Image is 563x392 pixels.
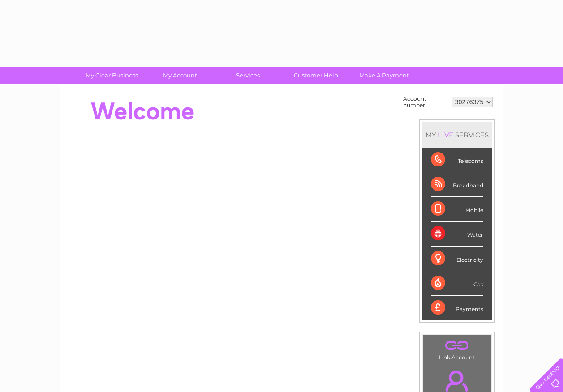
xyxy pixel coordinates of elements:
div: Telecoms [431,148,483,172]
div: Water [431,222,483,246]
a: Make A Payment [347,67,421,84]
a: My Account [143,67,217,84]
div: MY SERVICES [422,122,492,148]
div: Electricity [431,247,483,271]
div: LIVE [436,131,455,139]
div: Broadband [431,172,483,197]
div: Mobile [431,197,483,222]
div: Payments [431,296,483,320]
a: . [425,337,489,353]
td: Link Account [422,335,492,363]
div: Gas [431,271,483,296]
td: Account number [401,94,450,111]
a: Customer Help [279,67,353,84]
a: My Clear Business [75,67,149,84]
a: Services [211,67,285,84]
